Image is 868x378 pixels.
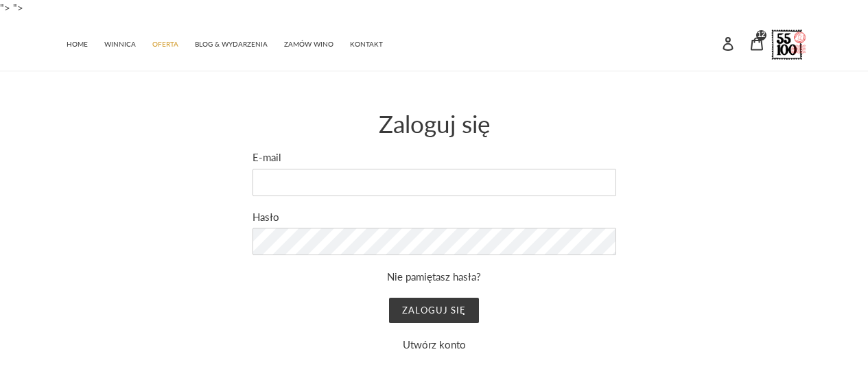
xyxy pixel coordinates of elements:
[67,40,88,49] span: HOME
[350,40,383,49] span: KONTAKT
[253,109,616,138] h1: Zaloguj się
[253,209,616,225] label: Hasło
[195,40,268,49] span: BLOG & WYDARZENIA
[284,40,333,49] span: ZAMÓW WINO
[387,270,481,283] a: Nie pamiętasz hasła?
[60,33,95,53] a: HOME
[145,33,185,53] a: OFERTA
[742,28,771,58] a: 12
[253,150,616,165] label: E-mail
[104,40,136,49] span: WINNICA
[277,33,340,53] a: ZAMÓW WINO
[758,32,765,38] span: 12
[152,40,178,49] span: OFERTA
[389,298,479,324] input: Zaloguj się
[188,33,274,53] a: BLOG & WYDARZENIA
[343,33,390,53] a: KONTAKT
[97,33,143,53] a: WINNICA
[403,338,466,351] a: Utwórz konto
